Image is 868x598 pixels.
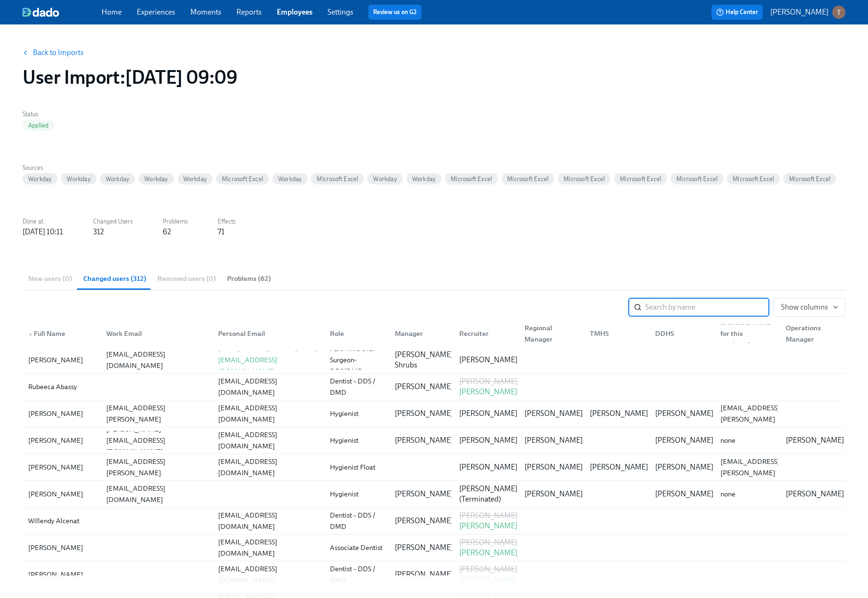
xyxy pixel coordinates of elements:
[330,462,383,473] div: Hygienist Float
[190,8,221,16] a: Moments
[524,435,583,446] p: [PERSON_NAME]
[236,8,262,16] a: Reports
[655,408,713,419] p: [PERSON_NAME]
[655,462,713,472] p: [PERSON_NAME]
[23,8,102,17] a: dado
[61,175,96,183] span: Workday
[214,328,322,339] div: Personal Email
[106,391,207,436] div: [PERSON_NAME][EMAIL_ADDRESS][PERSON_NAME][DOMAIN_NAME]
[720,435,774,446] div: none
[23,175,57,183] span: Workday
[218,456,319,478] div: [EMAIL_ADDRESS][DOMAIN_NAME]
[373,8,417,17] a: Review us on G2
[459,376,517,387] p: [PERSON_NAME]
[218,510,319,532] div: [EMAIL_ADDRESS][DOMAIN_NAME]
[330,343,383,377] div: Part-Time Oral Surgeon- DDS/DMD
[712,5,763,20] button: Help Center
[590,408,648,419] p: [PERSON_NAME]
[33,48,84,57] a: Back to Imports
[459,537,517,548] p: [PERSON_NAME]
[100,175,135,183] span: Workday
[783,175,836,183] span: Microsoft Excel
[459,510,517,521] p: [PERSON_NAME]
[407,175,441,183] span: Workday
[713,324,778,343] div: Is there a TMHS for this territory?
[395,382,453,392] p: [PERSON_NAME]
[137,8,175,16] a: Experiences
[326,328,387,339] div: Role
[781,303,837,312] span: Show columns
[28,332,33,336] span: ▲
[395,435,453,446] p: [PERSON_NAME]
[459,387,517,397] p: [PERSON_NAME]
[720,445,780,490] div: [PERSON_NAME][EMAIL_ADDRESS][PERSON_NAME][DOMAIN_NAME]
[218,536,319,559] div: [EMAIL_ADDRESS][DOMAIN_NAME]
[614,175,667,183] span: Microsoft Excel
[330,488,383,500] div: Hygienist
[211,324,322,343] div: Personal Email
[330,563,383,586] div: Dentist – DDS / DMD
[28,569,95,580] div: [PERSON_NAME]
[163,216,188,227] label: Problems
[720,488,774,500] div: none
[28,488,95,500] div: [PERSON_NAME]
[23,163,836,173] label: Sources
[93,216,133,227] label: Changed Users
[770,6,845,19] button: [PERSON_NAME]
[311,175,364,183] span: Microsoft Excel
[645,298,769,317] input: Search by name
[395,350,453,370] p: [PERSON_NAME] Shrubs
[395,408,453,419] p: [PERSON_NAME]
[391,328,452,339] div: Manager
[102,8,122,16] a: Home
[459,574,517,585] p: [PERSON_NAME]
[218,402,319,425] div: [EMAIL_ADDRESS][DOMAIN_NAME]
[28,542,95,553] div: [PERSON_NAME]
[459,462,517,472] p: [PERSON_NAME]
[368,175,402,183] span: Workday
[459,564,517,574] p: [PERSON_NAME]
[395,569,453,580] p: [PERSON_NAME]
[395,542,453,553] p: [PERSON_NAME]
[24,324,99,343] div: ▲Full Name
[770,7,829,17] p: [PERSON_NAME]
[651,328,713,339] div: DDHS
[655,435,713,446] p: [PERSON_NAME]
[832,6,845,19] img: ACg8ocLXsDpU0isJA1rEFd8QGW_-eDb-moPZqwVyrWsj42wjxwSHeQ=s96-c
[786,435,844,446] p: [PERSON_NAME]
[99,324,211,343] div: Work Email
[655,489,713,499] p: [PERSON_NAME]
[139,175,173,183] span: Workday
[218,375,319,398] div: [EMAIL_ADDRESS][DOMAIN_NAME]
[273,175,307,183] span: Workday
[218,563,319,586] div: [EMAIL_ADDRESS][DOMAIN_NAME]
[106,423,207,457] div: [PERSON_NAME][EMAIL_ADDRESS][DOMAIN_NAME]
[28,515,95,526] div: Willendy Alcenat
[178,175,212,183] span: Workday
[648,324,713,343] div: DDHS
[517,324,582,343] div: Regional Manager
[330,510,383,532] div: Dentist – DDS / DMD
[521,322,582,345] div: Regional Manager
[773,298,845,317] button: Show columns
[216,175,269,183] span: Microsoft Excel
[582,324,648,343] div: TMHS
[106,483,207,505] div: [EMAIL_ADDRESS][DOMAIN_NAME]
[277,8,313,16] a: Employees
[23,216,63,227] label: Done at
[330,542,383,553] div: Associate Dentist
[322,324,387,343] div: Role
[23,122,54,129] span: Applied
[586,328,648,339] div: TMHS
[459,355,517,365] p: [PERSON_NAME]
[782,322,844,345] div: Operations Manager
[28,408,95,419] div: [PERSON_NAME]
[328,8,353,16] a: Settings
[23,66,237,88] h1: User Import : [DATE] 09:09
[102,328,211,339] div: Work Email
[24,328,99,339] div: Full Name
[23,109,54,120] label: Status
[590,462,648,472] p: [PERSON_NAME]
[452,324,517,343] div: Recruiter
[459,521,517,531] p: [PERSON_NAME]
